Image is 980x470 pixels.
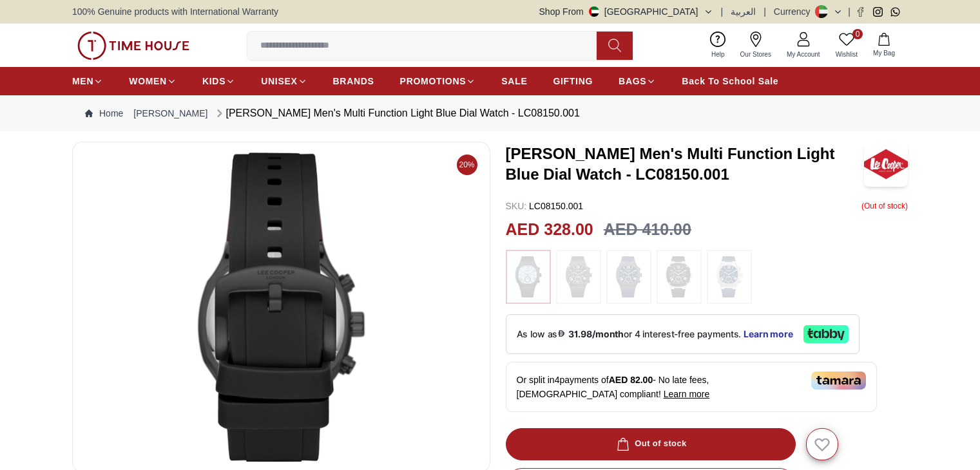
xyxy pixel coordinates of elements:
[77,32,189,60] img: ...
[774,5,816,18] div: Currency
[704,29,733,62] a: Help
[613,256,645,297] img: ...
[553,70,593,93] a: GIFTING
[706,50,730,59] span: Help
[682,75,778,88] span: Back To School Sale
[828,29,865,62] a: 0Wishlist
[811,371,866,390] img: Tamara
[72,70,103,93] a: MEN
[506,362,877,412] div: Or split in 4 payments of - No late fees, [DEMOGRAPHIC_DATA] compliant!
[501,75,527,88] span: SALE
[868,48,900,58] span: My Bag
[72,5,278,18] span: 100% Genuine products with International Warranty
[733,29,779,62] a: Our Stores
[333,70,374,93] a: BRANDS
[831,50,863,59] span: Wishlist
[129,75,167,88] span: WOMEN
[129,70,177,93] a: WOMEN
[512,256,544,297] img: ...
[713,256,745,297] img: ...
[85,107,123,120] a: Home
[501,70,527,93] a: SALE
[782,50,825,59] span: My Account
[72,95,908,131] nav: Breadcrumb
[852,29,863,39] span: 0
[856,7,865,17] a: Facebook
[873,7,883,17] a: Instagram
[83,153,479,462] img: Lee Cooper Men's Multi Function Light Blue Dial Watch - LC08150.001
[539,5,713,18] button: Shop From[GEOGRAPHIC_DATA]
[202,70,235,93] a: KIDS
[735,50,776,59] span: Our Stores
[861,200,908,212] p: ( Out of stock )
[731,5,756,18] button: العربية
[589,6,599,17] img: United Arab Emirates
[133,107,207,120] a: [PERSON_NAME]
[663,256,695,297] img: ...
[619,70,656,93] a: BAGS
[400,75,466,88] span: PROMOTIONS
[400,70,476,93] a: PROMOTIONS
[619,75,646,88] span: BAGS
[506,200,584,212] p: LC08150.001
[865,30,903,61] button: My Bag
[202,75,226,88] span: KIDS
[213,106,580,121] div: [PERSON_NAME] Men's Multi Function Light Blue Dial Watch - LC08150.001
[682,70,778,93] a: Back To School Sale
[261,75,297,88] span: UNISEX
[848,5,850,18] span: |
[764,5,766,18] span: |
[864,142,908,187] img: Lee Cooper Men's Multi Function Light Blue Dial Watch - LC08150.001
[457,155,477,175] span: 20%
[890,7,900,17] a: Whatsapp
[604,218,691,242] h3: AED 410.00
[506,218,593,242] h2: AED 328.00
[261,70,307,93] a: UNISEX
[72,75,93,88] span: MEN
[553,75,593,88] span: GIFTING
[609,375,653,385] span: AED 82.00
[506,144,864,185] h3: [PERSON_NAME] Men's Multi Function Light Blue Dial Watch - LC08150.001
[333,75,374,88] span: BRANDS
[721,5,724,18] span: |
[664,389,710,399] span: Learn more
[562,256,595,297] img: ...
[506,201,527,211] span: SKU :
